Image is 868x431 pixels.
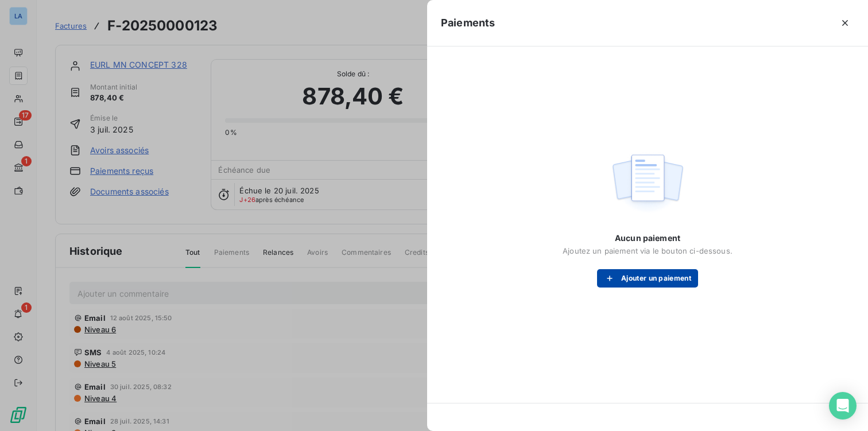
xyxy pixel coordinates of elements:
[563,246,733,255] span: Ajoutez un paiement via le bouton ci-dessous.
[611,148,684,219] img: empty state
[829,392,857,420] div: Open Intercom Messenger
[597,269,698,288] button: Ajouter un paiement
[441,15,495,31] h5: Paiements
[615,232,680,244] span: Aucun paiement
